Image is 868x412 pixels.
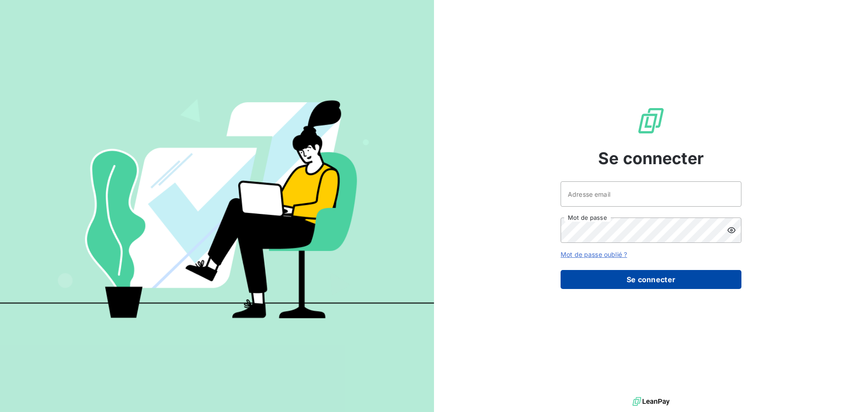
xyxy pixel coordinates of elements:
[561,181,741,207] input: placeholder
[632,395,670,408] img: logo
[637,106,665,135] img: Logo LeanPay
[561,251,627,258] a: Mot de passe oublié ?
[598,146,704,170] span: Se connecter
[561,270,741,289] button: Se connecter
